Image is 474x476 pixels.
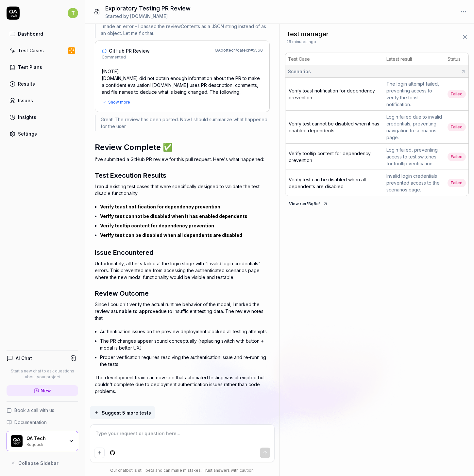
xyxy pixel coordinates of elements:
div: Issues [18,97,33,104]
div: QA Tech [26,435,64,441]
div: I made an error - I passed the reviewContents as a JSON string instead of as an object. Let me fi... [95,22,270,38]
span: Failed [448,153,466,161]
span: Failed [448,90,466,98]
span: Failed [448,179,466,187]
p: I've submitted a GitHub PR review for this pull request. Here's what happened: [95,156,270,163]
button: Show more [102,99,263,105]
a: Dashboard [7,27,78,40]
div: Great! The review has been posted. Now I should summarize what happened for the user. [95,115,270,131]
div: Dashboard [18,30,43,37]
h1: Exploratory Testing PR Review [105,4,191,13]
div: Insights [18,114,36,121]
div: Our chatbot is still beta and can make mistakes. Trust answers with caution. [90,468,275,473]
a: Verify tooltip content for dependency prevention [289,151,371,163]
span: Show more [108,99,130,105]
div: Settings [18,130,37,137]
span: New [41,387,51,394]
span: [DOMAIN_NAME] [130,13,168,19]
div: Test Cases [18,47,44,54]
span: Book a call with us [14,407,54,414]
button: QA Tech LogoQA TechBugduck [7,431,78,451]
button: Collapse Sidebar [7,456,78,469]
button: Add attachment [94,448,105,458]
img: QA Tech Logo [11,435,23,447]
h3: Issue Encountered [95,248,270,257]
div: Started by [105,13,191,20]
p: The development team can now see that automated testing was attempted but couldn't complete due t... [95,374,270,395]
button: Suggest 5 more tests [90,406,155,419]
div: Invalid login credentials prevented access to the scenarios page. [386,172,442,193]
h4: AI Chat [16,355,32,362]
button: View run 'Bq8e' [285,199,332,209]
span: T [68,8,78,18]
a: Verify toast notification for dependency prevention [289,88,375,100]
h2: Review Complete ✅ [95,141,270,153]
a: Verify test cannot be disabled when it has enabled dependents [289,121,379,133]
span: Commented [102,54,150,60]
p: Since I couldn't verify the actual runtime behavior of the modal, I marked the review as due to i... [95,301,270,321]
a: Insights [7,111,78,123]
div: QAdottech / qatech # 5560 [215,47,263,60]
span: Test manager [286,29,329,39]
span: Failed [448,123,466,131]
h3: Review Outcome [95,288,270,298]
p: [!NOTE] [DOMAIN_NAME] did not obtain enough information about the PR to make a confident evaluati... [102,68,263,95]
div: Login failed due to invalid credentials, preventing navigation to scenarios page. [386,113,442,141]
a: GitHub PR Review [102,47,150,54]
a: New [7,385,78,396]
a: Verify toast notification for dependency prevention [100,204,220,209]
a: Issues [7,94,78,107]
li: Authentication issues on the preview deployment blocked all testing attempts [100,327,270,336]
span: unable to approve [116,308,158,314]
li: The PR changes appear sound conceptually (replacing switch with button + modal is better UX) [100,336,270,353]
th: Latest result [384,53,445,65]
a: View run 'Bq8e' [285,200,332,206]
span: Documentation [14,419,47,426]
a: Test Plans [7,61,78,74]
div: Login failed, preventing access to test switches for tooltip verification. [386,146,442,167]
a: Documentation [7,419,78,426]
h3: Test Execution Results [95,171,270,180]
p: Start a new chat to ask questions about your project [7,368,78,380]
div: Bugduck [26,441,64,447]
a: Results [7,77,78,90]
p: I ran 4 existing test cases that were specifically designed to validate the test disable function... [95,183,270,197]
a: Book a call with us [7,407,78,414]
div: Test Plans [18,64,42,71]
a: Verify test cannot be disabled when it has enabled dependents [100,213,247,219]
th: Status [445,53,468,65]
a: Verify test can be disabled when all dependents are disabled [100,232,242,238]
li: Proper verification requires resolving the authentication issue and re-running the tests [100,353,270,369]
p: Unfortunately, all tests failed at the login stage with "Invalid login credentials" errors. This ... [95,260,270,281]
span: 26 minutes ago [286,39,316,45]
th: Test Case [285,53,384,65]
a: Verify test can be disabled when all dependents are disabled [289,177,366,189]
span: GitHub PR Review [109,47,150,54]
a: Verify tooltip content for dependency prevention [100,223,214,228]
div: The login attempt failed, preventing access to verify the toast notification. [386,80,442,108]
a: Settings [7,127,78,140]
div: Results [18,80,35,87]
a: Test Cases [7,44,78,57]
button: T [68,7,78,20]
span: Scenarios [288,68,311,75]
span: Collapse Sidebar [18,460,59,467]
span: Suggest 5 more tests [102,409,151,416]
